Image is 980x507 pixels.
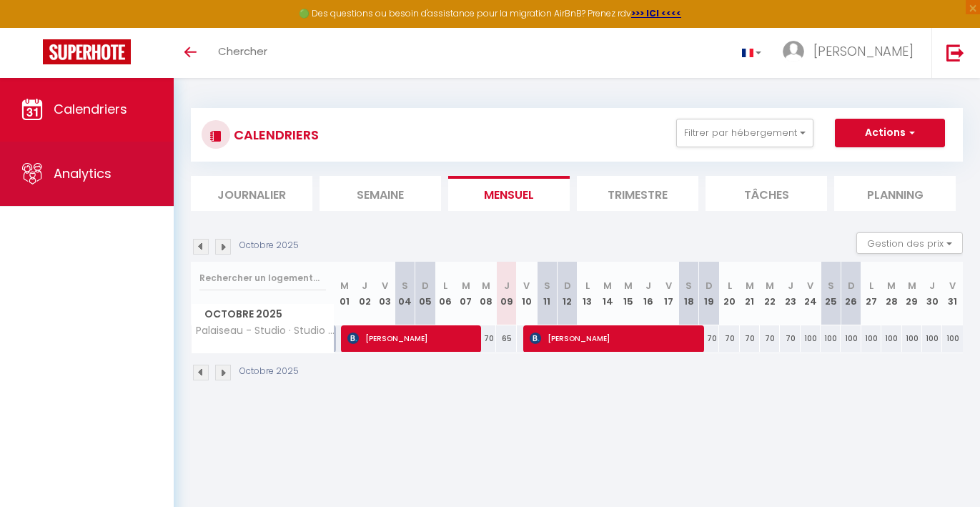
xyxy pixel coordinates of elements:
li: Tâches [706,176,827,211]
abbr: L [728,279,732,292]
th: 12 [557,262,577,325]
div: 100 [942,325,963,352]
li: Trimestre [577,176,698,211]
button: Actions [835,119,945,147]
th: 29 [902,262,922,325]
th: 14 [598,262,618,325]
abbr: S [544,279,550,292]
abbr: L [443,279,447,292]
th: 09 [496,262,516,325]
span: Octobre 2025 [192,304,334,325]
th: 01 [335,262,355,325]
abbr: J [788,279,793,292]
div: 100 [821,325,841,352]
span: Analytics [54,164,112,182]
a: ... [PERSON_NAME] [772,28,931,78]
abbr: M [340,279,349,292]
th: 10 [517,262,537,325]
abbr: D [706,279,713,292]
span: [PERSON_NAME] [813,42,914,60]
div: 100 [881,325,901,352]
abbr: J [929,279,935,292]
th: 20 [719,262,739,325]
th: 28 [881,262,901,325]
abbr: M [746,279,754,292]
th: 22 [760,262,780,325]
abbr: M [887,279,896,292]
abbr: S [828,279,834,292]
p: Octobre 2025 [239,365,299,378]
div: 70 [760,325,780,352]
div: 100 [841,325,861,352]
a: Chercher [207,28,278,78]
button: Filtrer par hébergement [676,119,813,147]
th: 07 [456,262,476,325]
li: Mensuel [448,176,570,211]
abbr: V [807,279,813,292]
span: [PERSON_NAME] [530,325,696,352]
th: 15 [618,262,638,325]
div: 65 [496,325,516,352]
p: Octobre 2025 [239,239,299,252]
th: 08 [476,262,496,325]
abbr: V [382,279,388,292]
th: 26 [841,262,861,325]
abbr: V [949,279,956,292]
abbr: D [848,279,855,292]
li: Journalier [191,176,312,211]
img: Super Booking [43,39,131,64]
abbr: M [603,279,612,292]
abbr: J [504,279,510,292]
th: 16 [638,262,658,325]
input: Rechercher un logement... [199,265,326,291]
abbr: M [482,279,490,292]
abbr: D [564,279,571,292]
a: >>> ICI <<<< [631,7,681,19]
abbr: L [869,279,873,292]
th: 05 [415,262,435,325]
img: logout [946,44,964,61]
div: 100 [902,325,922,352]
div: 70 [719,325,739,352]
th: 31 [942,262,963,325]
abbr: D [422,279,429,292]
abbr: V [523,279,530,292]
abbr: J [645,279,651,292]
span: Chercher [218,44,267,59]
abbr: M [462,279,470,292]
abbr: M [624,279,633,292]
span: [PERSON_NAME] [347,325,474,352]
div: 100 [861,325,881,352]
li: Semaine [320,176,441,211]
th: 18 [679,262,699,325]
th: 11 [537,262,557,325]
h3: CALENDRIERS [230,119,319,151]
div: 70 [780,325,800,352]
span: Palaiseau - Studio · Studio cosy proche Rer B [194,325,337,336]
li: Planning [834,176,956,211]
abbr: S [402,279,408,292]
span: Calendriers [54,100,127,118]
abbr: S [685,279,692,292]
th: 27 [861,262,881,325]
th: 03 [375,262,395,325]
abbr: V [665,279,672,292]
abbr: L [585,279,590,292]
div: 100 [922,325,942,352]
img: ... [783,41,804,62]
th: 17 [658,262,678,325]
th: 24 [801,262,821,325]
th: 04 [395,262,415,325]
th: 06 [435,262,455,325]
th: 02 [355,262,375,325]
th: 25 [821,262,841,325]
div: 70 [740,325,760,352]
div: 100 [801,325,821,352]
th: 13 [578,262,598,325]
th: 23 [780,262,800,325]
th: 19 [699,262,719,325]
button: Gestion des prix [856,232,963,254]
abbr: M [908,279,916,292]
abbr: J [362,279,367,292]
